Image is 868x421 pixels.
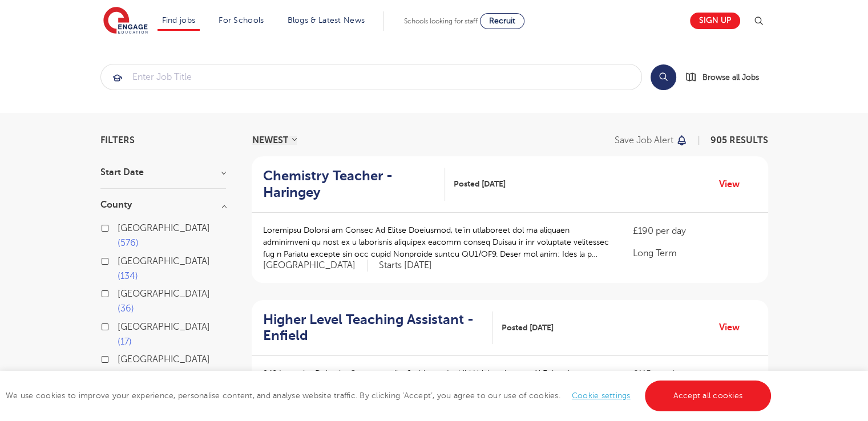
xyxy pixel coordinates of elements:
p: Loremipsu Dolorsi am Consec Ad Elitse Doeiusmod, te’in utlaboreet dol ma aliquaen adminimveni qu ... [263,224,611,260]
div: Submit [100,64,642,90]
a: Blogs & Latest News [288,16,365,25]
span: Browse all Jobs [703,71,759,84]
input: Submit [101,64,641,90]
p: Save job alert [615,136,673,145]
a: Higher Level Teaching Assistant - Enfield [263,311,493,345]
a: Browse all Jobs [685,71,768,84]
a: Accept all cookies [645,380,772,411]
span: [GEOGRAPHIC_DATA] [118,322,210,332]
span: Posted [DATE] [454,178,506,190]
span: [GEOGRAPHIC_DATA] [118,223,210,233]
a: Recruit [480,13,524,29]
span: 36 [118,303,134,314]
a: Cookie settings [572,391,631,400]
input: [GEOGRAPHIC_DATA] 12 [118,354,125,362]
a: View [719,177,748,192]
input: [GEOGRAPHIC_DATA] 36 [118,289,125,296]
span: Recruit [489,17,515,25]
button: Search [651,64,676,90]
span: 576 [118,238,139,248]
span: [GEOGRAPHIC_DATA] [118,256,210,266]
h2: Chemistry Teacher - Haringey [263,168,436,201]
h3: Start Date [100,168,226,177]
span: Posted [DATE] [502,322,554,334]
span: We use cookies to improve your experience, personalise content, and analyse website traffic. By c... [6,391,774,400]
span: 17 [118,337,132,347]
span: 12 [118,370,132,380]
span: [GEOGRAPHIC_DATA] [118,354,210,365]
a: Chemistry Teacher - Haringey [263,168,445,201]
a: For Schools [219,16,264,25]
input: [GEOGRAPHIC_DATA] 17 [118,322,125,329]
p: £190 per day [633,224,756,238]
a: Sign up [690,13,740,29]
h3: County [100,200,226,209]
p: £115 per day [633,367,756,381]
p: Long Term [633,246,756,260]
input: [GEOGRAPHIC_DATA] 576 [118,223,125,230]
p: 248 Loremips Dolorsita Consecte adi e Seddoe te Incidid Utlab etd magn: Al Enimad Minimveni, qu’n... [263,367,611,403]
a: Find jobs [162,16,196,25]
p: Starts [DATE] [379,260,432,272]
span: Filters [100,136,135,145]
a: View [719,320,748,335]
span: Schools looking for staff [404,17,478,25]
input: [GEOGRAPHIC_DATA] 134 [118,256,125,264]
h2: Higher Level Teaching Assistant - Enfield [263,311,484,345]
span: 905 RESULTS [710,135,768,145]
span: [GEOGRAPHIC_DATA] [263,260,368,272]
span: 134 [118,271,138,281]
img: Engage Education [103,7,148,35]
button: Save job alert [615,136,688,145]
span: [GEOGRAPHIC_DATA] [118,289,210,299]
